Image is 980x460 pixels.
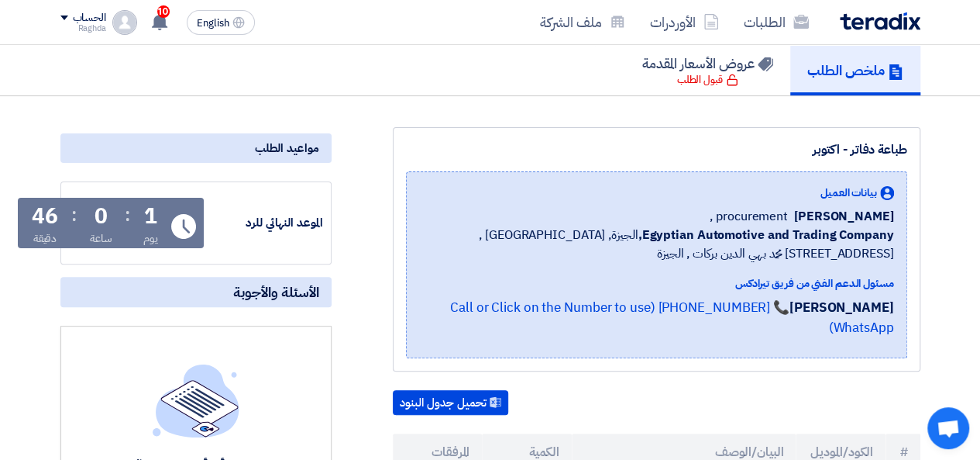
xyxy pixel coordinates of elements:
[197,18,229,29] span: English
[419,275,894,292] div: مسئول الدعم الفني من فريق تيرادكس
[927,407,969,449] div: Open chat
[60,24,106,33] div: Raghda
[807,61,903,79] h5: ملخص الطلب
[90,230,112,247] div: ساعة
[73,12,106,25] div: الحساب
[419,226,894,263] span: الجيزة, [GEOGRAPHIC_DATA] ,[STREET_ADDRESS] محمد بهي الدين بركات , الجيزة
[153,364,239,437] img: empty_state_list.svg
[820,185,877,201] span: بيانات العميل
[112,10,137,35] img: profile_test.png
[638,226,893,244] b: Egyptian Automotive and Trading Company,
[638,4,731,40] a: الأوردرات
[71,201,77,229] div: :
[144,206,157,227] div: 1
[125,201,130,229] div: :
[157,5,170,18] span: 10
[677,72,738,88] div: قبول الطلب
[95,206,108,227] div: 0
[60,133,332,163] div: مواعيد الطلب
[393,390,508,415] button: تحميل جدول البنود
[207,214,323,232] div: الموعد النهائي للرد
[187,10,255,35] button: English
[406,140,907,159] div: طباعة دفاتر - اكتوبر
[450,298,894,337] a: 📞 [PHONE_NUMBER] (Call or Click on the Number to use WhatsApp)
[710,207,788,226] span: procurement ,
[625,46,790,95] a: عروض الأسعار المقدمة قبول الطلب
[840,12,920,30] img: Teradix logo
[528,4,638,40] a: ملف الشركة
[33,230,57,247] div: دقيقة
[233,283,319,301] span: الأسئلة والأجوبة
[32,206,58,227] div: 46
[143,230,158,247] div: يوم
[789,298,894,317] strong: [PERSON_NAME]
[642,54,773,72] h5: عروض الأسعار المقدمة
[794,207,894,226] span: [PERSON_NAME]
[731,4,821,40] a: الطلبات
[790,46,920,95] a: ملخص الطلب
